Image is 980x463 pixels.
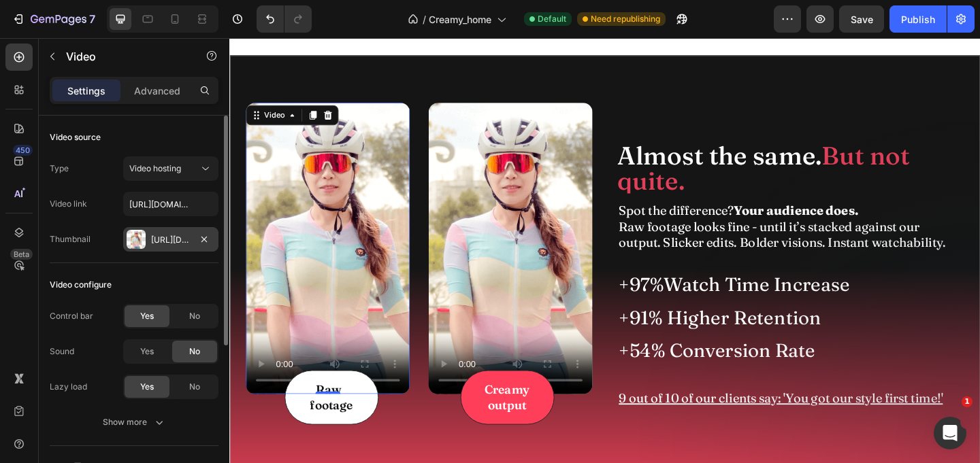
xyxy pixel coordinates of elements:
[429,12,491,27] span: Creamy_home
[189,310,200,322] span: No
[67,84,105,98] p: Settings
[123,156,218,181] button: Video hosting
[229,38,980,463] iframe: Design area
[422,111,644,144] span: Almost the same.
[422,289,799,318] h2: Higher Retention
[962,396,973,407] span: 1
[5,5,101,33] button: 7
[934,417,966,449] iframe: Intercom live chat
[50,345,74,358] div: Sound
[50,233,91,245] div: Thumbnail
[423,327,637,352] span: +54% Conversion Rate
[889,5,947,33] button: Publish
[189,345,200,358] span: No
[257,5,312,33] div: Undo/Redo
[50,410,218,434] button: Show more
[591,13,660,25] span: Need republishing
[851,14,873,25] span: Save
[189,381,200,393] span: No
[140,310,154,322] span: Yes
[50,131,101,143] div: Video source
[103,415,166,429] div: Show more
[66,48,182,65] p: Video
[423,291,471,316] span: +91%
[129,163,181,173] span: Video hosting
[423,12,426,27] span: /
[423,178,798,196] p: Spot the difference?
[538,13,566,25] span: Default
[89,11,95,27] p: 7
[549,178,684,195] strong: Your audience does.
[50,198,87,210] div: Video link
[901,12,935,27] div: Publish
[50,162,69,175] div: Type
[140,381,154,393] span: Yes
[422,253,799,282] h2: Watch Time Increase
[123,192,218,216] input: Insert video url here
[13,145,33,156] div: 450
[140,345,154,358] span: Yes
[423,196,798,231] p: Raw footage looks fine - until it’s stacked against our output. Slicker edits. Bolder visions. In...
[264,374,340,407] p: Creamy output
[839,5,884,33] button: Save
[50,279,112,291] div: Video configure
[10,249,33,260] div: Beta
[50,381,87,393] div: Lazy load
[422,111,740,171] span: But not quite.
[423,255,472,280] span: +97%
[134,84,180,98] p: Advanced
[50,310,93,322] div: Control bar
[151,234,191,246] div: [URL][DOMAIN_NAME]
[423,383,776,400] u: 9 out of 10 of our clients say: 'You got our style first time!'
